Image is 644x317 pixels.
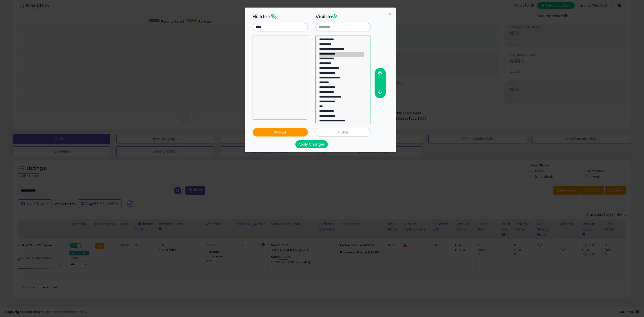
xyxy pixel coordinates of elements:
[295,140,328,148] button: Apply Changes
[253,13,308,20] h3: Hidden
[388,11,392,18] span: ×
[315,13,371,20] h3: Visible
[253,128,308,137] button: Show
[315,128,371,137] button: Hide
